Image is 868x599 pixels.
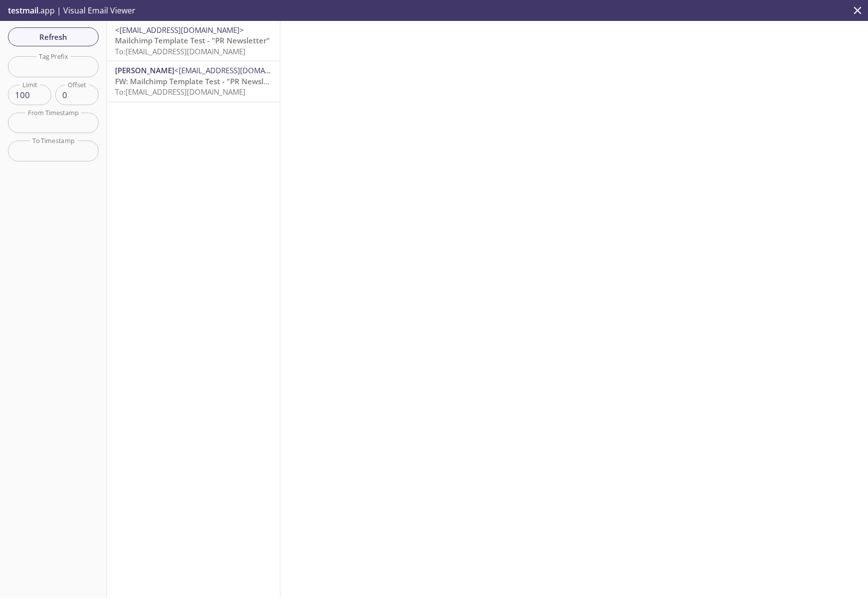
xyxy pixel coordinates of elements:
[107,21,280,102] nav: emails
[107,21,280,61] div: <[EMAIL_ADDRESS][DOMAIN_NAME]>Mailchimp Template Test - "PR Newsletter"To:[EMAIL_ADDRESS][DOMAIN_...
[115,25,244,35] span: <[EMAIL_ADDRESS][DOMAIN_NAME]>
[174,65,303,75] span: <[EMAIL_ADDRESS][DOMAIN_NAME]>
[16,30,91,43] span: Refresh
[8,27,99,46] button: Refresh
[8,5,38,16] span: testmail
[115,35,270,45] span: Mailchimp Template Test - "PR Newsletter"
[115,76,285,86] span: FW: Mailchimp Template Test - "PR Newsletter"
[107,61,280,101] div: [PERSON_NAME]<[EMAIL_ADDRESS][DOMAIN_NAME]>FW: Mailchimp Template Test - "PR Newsletter"To:[EMAIL...
[115,65,174,75] span: [PERSON_NAME]
[115,87,246,97] span: To: [EMAIL_ADDRESS][DOMAIN_NAME]
[115,46,246,56] span: To: [EMAIL_ADDRESS][DOMAIN_NAME]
